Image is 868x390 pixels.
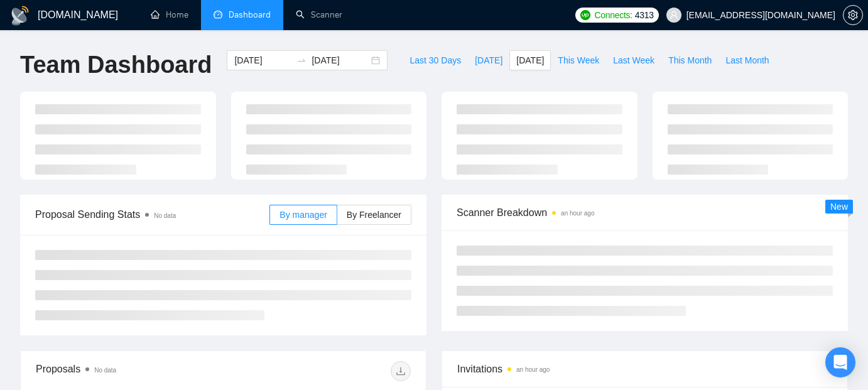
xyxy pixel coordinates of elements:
[580,10,590,20] img: upwork-logo.png
[844,10,862,20] span: setting
[509,50,551,70] button: [DATE]
[558,53,599,67] span: This Week
[668,53,712,67] span: This Month
[36,361,224,381] div: Proposals
[347,210,401,220] span: By Freelancer
[154,212,176,219] span: No data
[551,50,606,70] button: This Week
[234,53,291,67] input: Start date
[613,53,654,67] span: Last Week
[475,53,502,67] span: [DATE]
[457,205,833,220] span: Scanner Breakdown
[468,50,509,70] button: [DATE]
[661,50,719,70] button: This Month
[214,10,222,19] span: dashboard
[296,55,307,65] span: swap-right
[561,210,594,217] time: an hour ago
[10,6,30,26] img: logo
[229,9,271,20] span: Dashboard
[516,53,544,67] span: [DATE]
[410,53,461,67] span: Last 30 Days
[35,207,269,222] span: Proposal Sending Stats
[94,367,116,374] span: No data
[606,50,661,70] button: Last Week
[670,11,678,19] span: user
[635,8,654,22] span: 4313
[403,50,468,70] button: Last 30 Days
[151,9,188,20] a: homeHome
[725,53,769,67] span: Last Month
[825,347,855,377] div: Open Intercom Messenger
[516,366,550,373] time: an hour ago
[296,9,342,20] a: searchScanner
[843,10,863,20] a: setting
[843,5,863,25] button: setting
[830,202,848,212] span: New
[20,50,212,80] h1: Team Dashboard
[719,50,776,70] button: Last Month
[594,8,632,22] span: Connects:
[457,361,832,377] span: Invitations
[296,55,307,65] span: to
[312,53,369,67] input: End date
[279,210,327,220] span: By manager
